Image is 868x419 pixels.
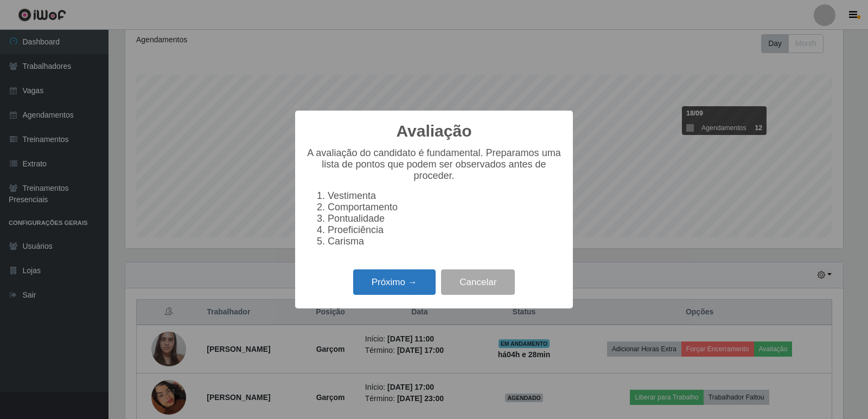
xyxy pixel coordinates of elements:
h2: Avaliação [397,121,472,141]
li: Vestimenta [328,190,562,202]
li: Proeficiência [328,224,562,236]
button: Cancelar [441,269,515,295]
li: Carisma [328,236,562,247]
button: Próximo → [353,269,436,295]
li: Comportamento [328,202,562,213]
p: A avaliação do candidato é fundamental. Preparamos uma lista de pontos que podem ser observados a... [306,147,562,182]
li: Pontualidade [328,213,562,224]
